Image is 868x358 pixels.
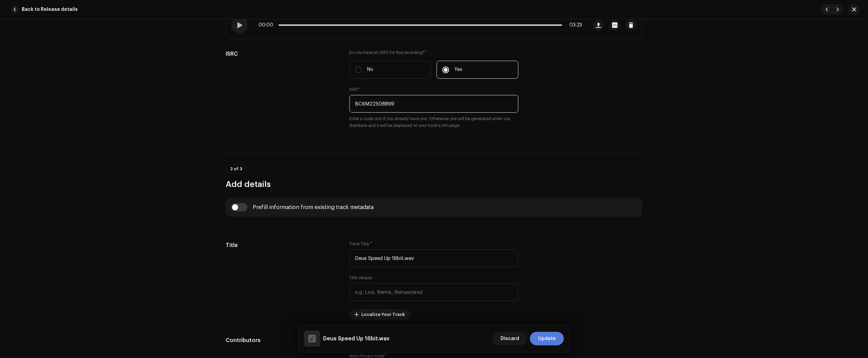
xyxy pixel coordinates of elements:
[367,66,374,73] p: No
[350,275,373,281] label: Title Version
[362,308,405,321] span: Localize Your Track
[492,332,527,345] button: Discard
[350,241,373,247] label: Track Title
[350,309,411,320] button: Localize Your Track
[350,354,384,358] small: Main Primary Artist
[565,22,582,28] span: 03:23
[226,179,642,190] h3: Add details
[501,332,519,345] span: Discard
[230,167,242,171] span: 2 of 3
[323,335,390,343] h5: Deus Speed Up 16bit.wav
[350,283,518,301] input: e.g. Live, Remix, Remastered
[226,336,339,344] h5: Contributors
[253,205,374,210] div: Prefill information from existing track metadata
[350,115,518,129] small: Enter a code only if you already have one. Otherwise one will be generated when you distribute an...
[350,50,518,55] label: Do you have an ISRC for this recording?
[259,22,276,28] span: 00:00
[530,332,564,345] button: Update
[226,241,339,249] h5: Title
[350,95,518,113] input: ABXYZ#######
[350,249,518,267] input: Enter the name of the track
[226,50,339,58] h5: ISRC
[538,332,556,345] span: Update
[350,87,361,92] label: ISRC
[455,66,463,73] p: Yes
